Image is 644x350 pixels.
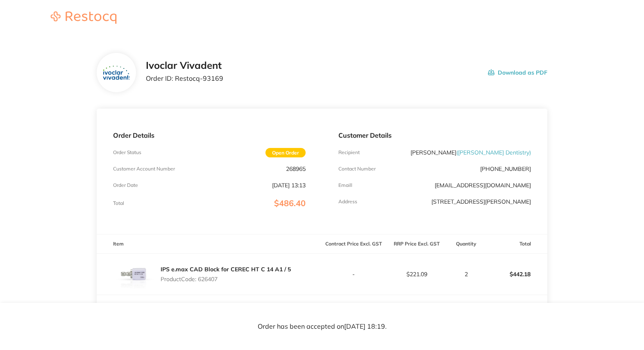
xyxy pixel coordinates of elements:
[103,66,129,80] img: ZTZpajdpOQ
[113,200,124,206] p: Total
[265,148,306,157] span: Open Order
[146,60,223,71] h2: Ivoclar Vivadent
[97,234,322,254] th: Item
[146,75,223,82] p: Order ID: Restocq- 93169
[480,166,531,172] p: [PHONE_NUMBER]
[435,182,531,189] a: [EMAIL_ADDRESS][DOMAIN_NAME]
[338,150,360,155] p: Recipient
[43,11,125,24] img: Restocq logo
[338,132,531,139] p: Customer Details
[456,149,531,156] span: ( [PERSON_NAME] Dentistry )
[448,234,484,254] th: Quantity
[385,271,448,277] p: $221.09
[274,198,306,208] span: $486.40
[161,266,291,273] a: IPS e.max CAD Block for CEREC HT C 14 A1 / 5
[97,295,322,319] td: Message: -
[161,276,291,282] p: Product Code: 626407
[286,166,306,172] p: 268965
[43,11,125,25] a: Restocq logo
[338,199,357,205] p: Address
[410,149,531,156] p: [PERSON_NAME]
[485,264,547,284] p: $442.18
[322,234,385,254] th: Contract Price Excl. GST
[484,234,547,254] th: Total
[338,166,376,172] p: Contact Number
[113,254,154,295] img: enR1dXQzcw
[488,60,547,85] button: Download as PDF
[113,182,138,188] p: Order Date
[113,132,306,139] p: Order Details
[385,234,448,254] th: RRP Price Excl. GST
[113,166,175,172] p: Customer Account Number
[449,271,484,277] p: 2
[258,323,387,330] p: Order has been accepted on [DATE] 18:19 .
[272,182,306,189] p: [DATE] 13:13
[431,198,531,205] p: [STREET_ADDRESS][PERSON_NAME]
[322,271,385,277] p: -
[338,182,352,188] p: Emaill
[113,150,141,155] p: Order Status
